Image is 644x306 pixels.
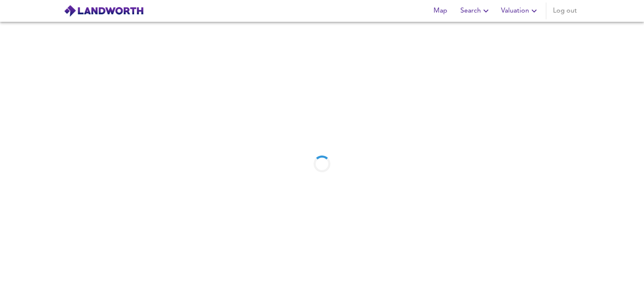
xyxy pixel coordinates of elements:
[427,3,454,19] button: Map
[553,5,577,17] span: Log out
[501,5,539,17] span: Valuation
[457,3,494,19] button: Search
[64,5,144,17] img: logo
[550,3,580,19] button: Log out
[430,5,450,17] span: Map
[498,3,543,19] button: Valuation
[460,5,491,17] span: Search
